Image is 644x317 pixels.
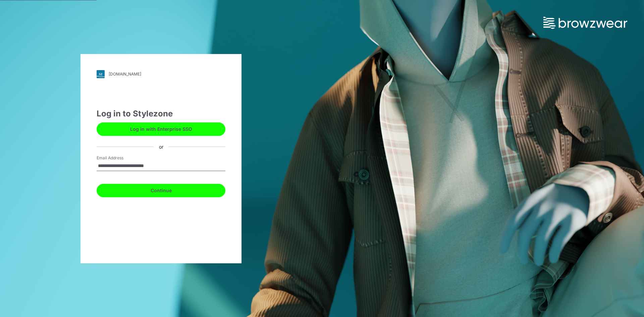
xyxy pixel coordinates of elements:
label: Email Address [97,155,144,161]
button: Continue [97,184,225,197]
button: Log in with Enterprise SSO [97,122,225,136]
img: browzwear-logo.73288ffb.svg [543,17,627,29]
img: svg+xml;base64,PHN2ZyB3aWR0aD0iMjgiIGhlaWdodD0iMjgiIHZpZXdCb3g9IjAgMCAyOCAyOCIgZmlsbD0ibm9uZSIgeG... [97,70,105,78]
div: or [154,143,169,150]
div: Log in to Stylezone [97,108,225,120]
a: [DOMAIN_NAME] [97,70,225,78]
div: [DOMAIN_NAME] [109,71,141,76]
